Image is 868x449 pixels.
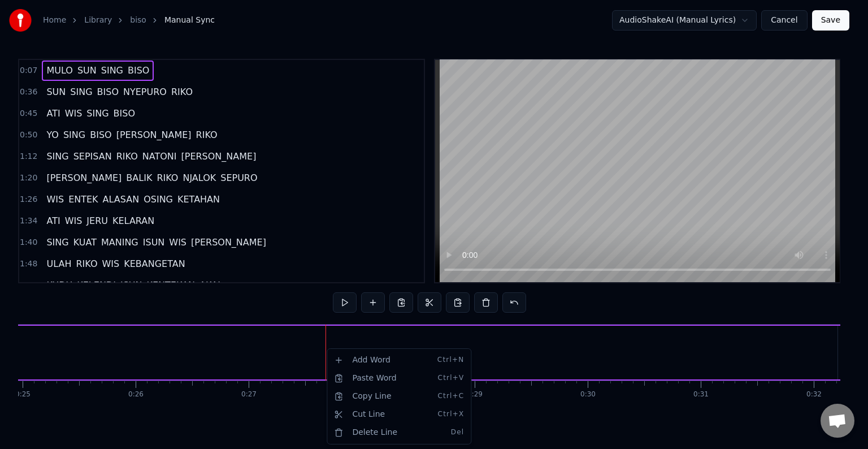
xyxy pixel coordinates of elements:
[329,351,468,369] div: Add Word
[437,392,464,401] span: Ctrl+C
[438,374,465,383] span: Ctrl+V
[329,424,468,442] div: Delete Line
[437,356,465,365] span: Ctrl+N
[451,428,465,437] span: Del
[329,369,468,387] div: Paste Word
[329,387,468,405] div: Copy Line
[329,405,468,424] div: Cut Line
[438,410,465,419] span: Ctrl+X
